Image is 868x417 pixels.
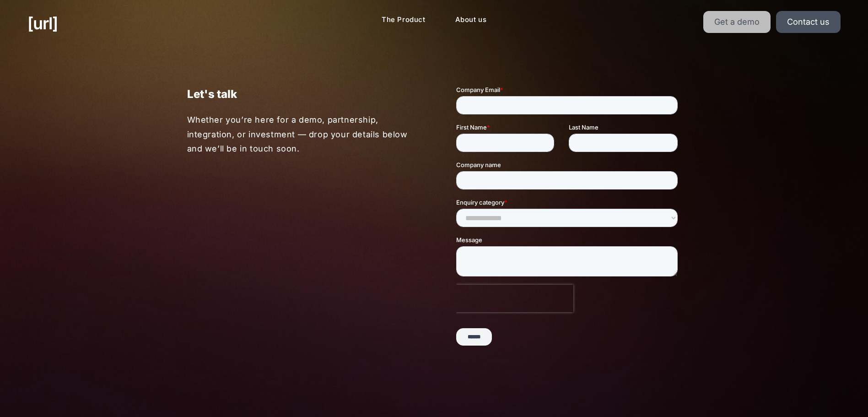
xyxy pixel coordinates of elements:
[187,85,412,103] p: Let's talk
[374,11,433,29] a: The Product
[776,11,841,33] a: Contact us
[456,85,681,362] iframe: Form 0
[187,113,413,156] p: Whether you’re here for a demo, partnership, integration, or investment — drop your details below...
[448,11,494,29] a: About us
[703,11,771,33] a: Get a demo
[27,11,58,36] a: [URL]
